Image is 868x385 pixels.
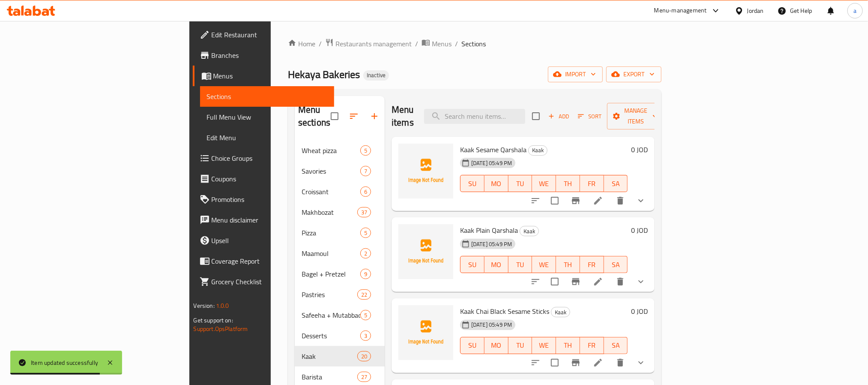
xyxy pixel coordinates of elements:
[295,223,385,243] div: Pizza5
[556,256,580,273] button: TH
[295,243,385,264] div: Maamoul2
[326,107,344,125] span: Select all sections
[398,305,453,360] img: Kaak Chai Black Sesame Sticks
[193,66,334,86] a: Menus
[360,166,371,176] div: items
[525,352,546,373] button: sort-choices
[566,190,586,211] button: Branch-specific-item
[212,153,327,163] span: Choice Groups
[216,300,229,311] span: 1.0.0
[532,256,556,273] button: WE
[608,259,625,271] span: SA
[335,39,412,49] span: Restaurants management
[302,310,360,320] span: Safeeha + Mutabbaq
[357,372,371,382] div: items
[580,175,604,192] button: FR
[604,256,628,273] button: SA
[398,144,453,199] img: Kaak Sesame Qarshala
[357,351,371,361] div: items
[468,240,515,248] span: [DATE] 05:49 PM
[302,351,357,361] span: Kaak
[485,337,509,354] button: MO
[464,259,481,271] span: SU
[360,145,371,156] div: items
[593,358,603,368] a: Edit menu item
[288,38,661,49] nav: breadcrumb
[358,208,371,217] span: 37
[525,190,546,211] button: sort-choices
[580,337,604,354] button: FR
[398,224,453,279] img: Kaak Plain Qarshala
[212,50,327,60] span: Branches
[512,259,529,271] span: TU
[200,107,334,127] a: Full Menu View
[207,112,327,122] span: Full Menu View
[295,264,385,284] div: Bagel + Pretzel9
[529,145,547,155] span: Kaak
[631,305,648,317] h6: 0 JOD
[302,228,360,238] div: Pizza
[460,305,549,318] span: Kaak Chai Black Sesame Sticks
[631,271,651,292] button: show more
[212,256,327,266] span: Coverage Report
[302,166,360,176] span: Savories
[212,235,327,246] span: Upsell
[193,45,334,66] a: Branches
[415,39,418,49] li: /
[566,352,586,373] button: Branch-specific-item
[485,256,509,273] button: MO
[213,71,327,81] span: Menus
[488,339,505,352] span: MO
[546,273,564,291] span: Select to update
[193,210,334,230] a: Menu disclaimer
[747,6,764,15] div: Jordan
[584,259,601,271] span: FR
[360,186,371,197] div: items
[584,177,601,190] span: FR
[509,175,533,192] button: TU
[295,161,385,181] div: Savories7
[488,177,505,190] span: MO
[464,339,481,352] span: SU
[360,331,371,341] div: items
[548,66,603,82] button: import
[361,250,371,258] span: 2
[532,337,556,354] button: WE
[578,111,602,121] span: Sort
[193,230,334,251] a: Upsell
[468,159,515,167] span: [DATE] 05:49 PM
[302,145,360,156] div: Wheat pizza
[488,259,505,271] span: MO
[193,251,334,271] a: Coverage Report
[295,202,385,223] div: Makhbozat37
[584,339,601,352] span: FR
[193,148,334,168] a: Choice Groups
[593,196,603,206] a: Edit menu item
[536,339,553,352] span: WE
[193,271,334,292] a: Grocery Checklist
[528,145,548,156] div: Kaak
[31,358,98,367] div: Item updated successfully
[631,352,651,373] button: show more
[193,189,334,210] a: Promotions
[295,181,385,202] div: Croissant6
[358,352,371,361] span: 20
[460,224,518,237] span: Kaak Plain Qarshala
[455,39,458,49] li: /
[610,352,631,373] button: delete
[295,305,385,325] div: Safeeha + Mutabbaq5
[460,337,485,354] button: SU
[194,300,215,311] span: Version:
[636,358,646,368] svg: Show Choices
[302,372,357,382] span: Barista
[194,315,233,326] span: Get support on:
[604,175,628,192] button: SA
[509,337,533,354] button: TU
[608,177,625,190] span: SA
[361,229,371,237] span: 5
[200,127,334,148] a: Edit Menu
[613,69,655,80] span: export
